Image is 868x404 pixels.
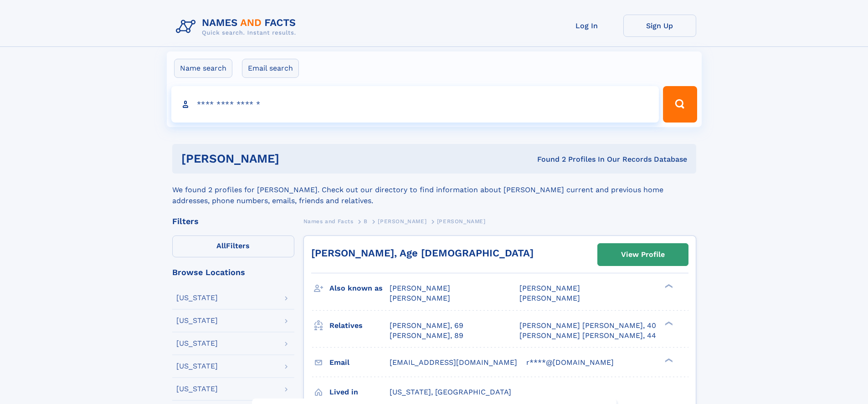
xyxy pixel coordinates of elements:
div: Found 2 Profiles In Our Records Database [408,154,687,164]
div: Browse Locations [172,268,294,276]
button: Search Button [663,86,697,123]
label: Name search [174,59,232,78]
a: Names and Facts [303,215,354,227]
input: search input [171,86,659,123]
div: [US_STATE] [176,340,218,347]
span: [PERSON_NAME] [437,218,486,225]
a: [PERSON_NAME], 89 [390,331,463,341]
div: ❯ [663,357,673,363]
div: ❯ [663,320,673,326]
label: Filters [172,235,294,257]
span: [PERSON_NAME] [519,284,580,292]
span: [US_STATE], [GEOGRAPHIC_DATA] [390,388,511,396]
div: [US_STATE] [176,363,218,370]
a: [PERSON_NAME] [378,215,426,227]
a: Sign Up [623,15,696,37]
h3: Relatives [329,318,390,333]
div: View Profile [621,244,665,265]
div: We found 2 profiles for [PERSON_NAME]. Check out our directory to find information about [PERSON_... [172,174,696,206]
span: All [216,241,226,250]
span: [PERSON_NAME] [390,284,450,292]
h3: Lived in [329,384,390,400]
a: [PERSON_NAME], Age [DEMOGRAPHIC_DATA] [311,247,534,259]
div: [US_STATE] [176,317,218,324]
a: View Profile [598,244,688,266]
div: ❯ [663,283,673,289]
a: [PERSON_NAME], 69 [390,321,463,331]
a: Log In [550,15,623,37]
h3: Also known as [329,281,390,296]
span: [PERSON_NAME] [519,294,580,302]
span: [PERSON_NAME] [378,218,426,225]
span: B [364,218,368,225]
img: Logo Names and Facts [172,15,303,39]
span: [PERSON_NAME] [390,294,450,302]
span: [EMAIL_ADDRESS][DOMAIN_NAME] [390,358,517,367]
h1: [PERSON_NAME] [181,153,408,164]
div: [US_STATE] [176,385,218,393]
a: B [364,215,368,227]
div: Filters [172,217,294,225]
a: [PERSON_NAME] [PERSON_NAME], 40 [519,321,656,331]
label: Email search [242,59,299,78]
div: [US_STATE] [176,294,218,302]
a: [PERSON_NAME] [PERSON_NAME], 44 [519,331,656,341]
h3: Email [329,355,390,370]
